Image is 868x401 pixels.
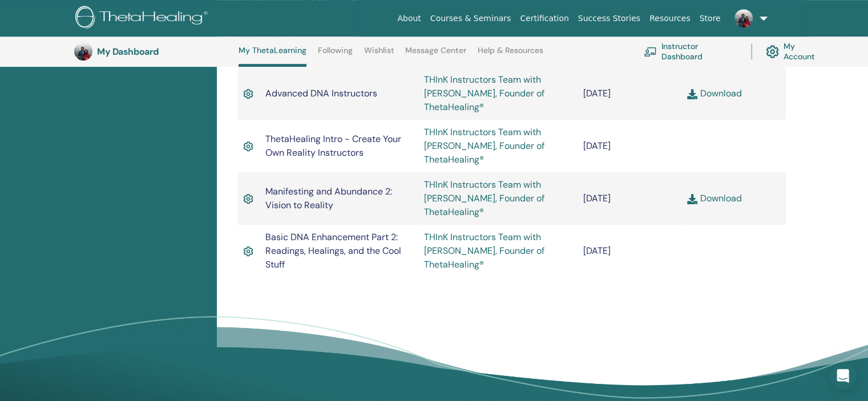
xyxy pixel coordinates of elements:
img: logo.png [75,6,212,31]
img: chalkboard-teacher.svg [644,47,657,56]
a: Store [695,8,725,29]
img: Active Certificate [243,192,253,206]
td: [DATE] [578,67,682,120]
a: Download [687,87,741,99]
td: [DATE] [578,225,682,277]
span: ThetaHealing Intro - Create Your Own Reality Instructors [265,133,401,159]
a: Courses & Seminars [426,8,516,29]
div: Open Intercom Messenger [829,362,857,390]
span: Basic DNA Enhancement Part 2: Readings, Healings, and the Cool Stuff [265,231,401,270]
a: My Account [766,39,826,64]
td: [DATE] [578,120,682,172]
a: Success Stories [574,8,645,29]
img: Active Certificate [243,139,253,154]
a: THInK Instructors Team with [PERSON_NAME], Founder of ThetaHealing® [424,231,544,270]
h3: My Dashboard [97,46,211,57]
img: cog.svg [766,42,779,61]
img: download.svg [687,89,697,99]
a: Wishlist [364,46,394,64]
a: About [393,8,425,29]
a: THInK Instructors Team with [PERSON_NAME], Founder of ThetaHealing® [424,179,544,218]
a: Instructor Dashboard [644,39,737,64]
a: Message Center [405,46,466,64]
a: Resources [645,8,695,29]
a: THInK Instructors Team with [PERSON_NAME], Founder of ThetaHealing® [424,74,544,113]
img: Active Certificate [243,244,253,259]
img: default.jpg [74,42,92,60]
span: Advanced DNA Instructors [265,87,377,99]
img: default.jpg [734,9,753,27]
span: Manifesting and Abundance 2: Vision to Reality [265,185,392,211]
a: THInK Instructors Team with [PERSON_NAME], Founder of ThetaHealing® [424,126,544,165]
a: Download [687,192,741,204]
a: Certification [515,8,573,29]
a: Help & Resources [478,46,543,64]
img: download.svg [687,194,697,204]
td: [DATE] [578,172,682,225]
a: Following [318,46,353,64]
a: My ThetaLearning [239,46,306,67]
img: Active Certificate [243,87,253,102]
